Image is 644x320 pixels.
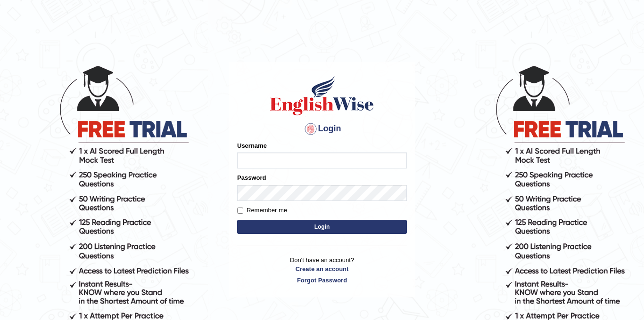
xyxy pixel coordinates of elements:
[237,220,407,234] button: Login
[237,256,407,285] p: Don't have an account?
[237,121,407,136] h4: Login
[237,276,407,285] a: Forgot Password
[268,74,376,117] img: Logo of English Wise sign in for intelligent practice with AI
[237,141,267,150] label: Username
[237,206,287,215] label: Remember me
[237,208,243,214] input: Remember me
[237,264,407,273] a: Create an account
[237,173,266,182] label: Password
